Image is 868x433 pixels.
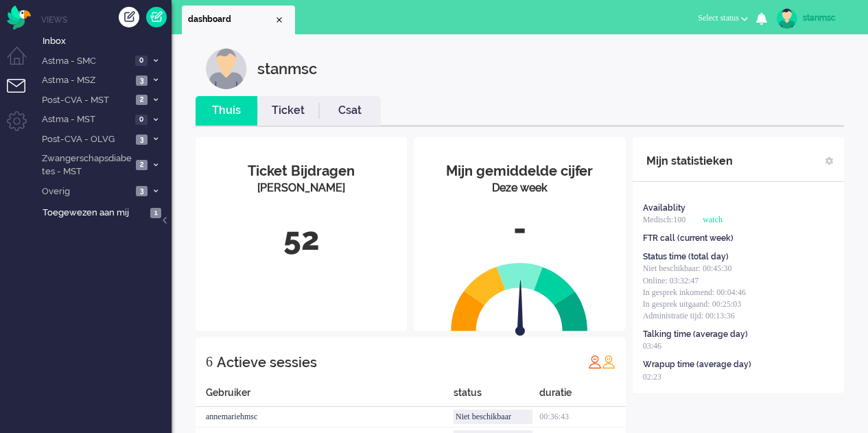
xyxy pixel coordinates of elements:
[451,262,588,331] img: semi_circle.svg
[7,79,38,110] li: Tickets menu
[274,14,285,25] div: Close tab
[454,410,532,424] div: Niet beschikbaar
[206,161,397,181] div: Ticket Bijdragen
[7,9,31,19] a: Omnidesk
[188,14,274,25] span: dashboard
[454,386,539,407] div: status
[257,48,317,89] div: stanmsc
[319,103,381,119] a: Csat
[424,161,615,181] div: Mijn gemiddelde cijfer
[40,33,172,48] a: Inbox
[643,251,729,263] div: Status time (total day)
[135,56,148,66] span: 0
[643,264,746,320] span: Niet beschikbaar: 00:45:30 Online: 03:32:47 In gesprek inkomend: 00:04:46 In gesprek uitgaand: 00...
[43,35,172,48] span: Inbox
[777,8,797,29] img: avatar
[703,215,723,224] span: watch
[206,217,397,262] div: 52
[803,11,854,25] div: stanmsc
[146,7,167,27] a: Quick Ticket
[43,207,146,220] span: Toegewezen aan mij
[196,407,454,428] div: annemariehmsc
[774,8,854,29] a: stanmsc
[643,359,751,371] div: Wrapup time (average day)
[40,74,132,87] span: Astma - MSZ
[643,233,734,244] div: FTR call (current week)
[206,48,247,89] img: customer.svg
[196,103,257,119] a: Thuis
[588,355,602,368] img: profile_red.svg
[40,133,132,146] span: Post-CVA - OLVG
[643,215,686,224] span: Medisch:100
[135,115,148,125] span: 0
[424,207,615,252] div: -
[7,111,38,142] li: Admin menu
[136,95,148,105] span: 2
[136,75,148,86] span: 3
[136,186,148,196] span: 3
[206,348,213,375] div: 6
[150,208,161,218] span: 1
[424,180,615,196] div: Deze week
[646,148,733,175] div: Mijn statistieken
[40,94,132,107] span: Post-CVA - MST
[643,341,661,351] span: 03:46
[196,96,257,126] li: Thuis
[319,96,381,126] li: Csat
[643,329,748,340] div: Talking time (average day)
[136,134,148,145] span: 3
[7,5,31,30] img: flow_omnibird.svg
[7,47,38,78] li: Dashboard menu
[40,55,131,68] span: Astma - SMC
[257,96,319,126] li: Ticket
[40,152,132,178] span: Zwangerschapsdiabetes - MST
[41,14,172,25] li: Views
[182,5,295,34] li: Dashboard
[40,113,131,126] span: Astma - MST
[206,180,397,196] div: [PERSON_NAME]
[539,386,625,407] div: duratie
[690,8,756,28] button: Select status
[643,202,685,214] div: Availablity
[698,13,739,23] span: Select status
[217,349,317,376] div: Actieve sessies
[539,407,625,428] div: 00:36:43
[491,280,550,339] img: arrow.svg
[602,355,615,368] img: profile_orange.svg
[40,185,132,198] span: Overig
[690,4,756,34] li: Select status
[257,103,319,119] a: Ticket
[196,386,454,407] div: Gebruiker
[119,7,139,27] div: Creëer ticket
[40,204,172,220] a: Toegewezen aan mij 1
[136,160,148,170] span: 2
[643,372,661,382] span: 02:23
